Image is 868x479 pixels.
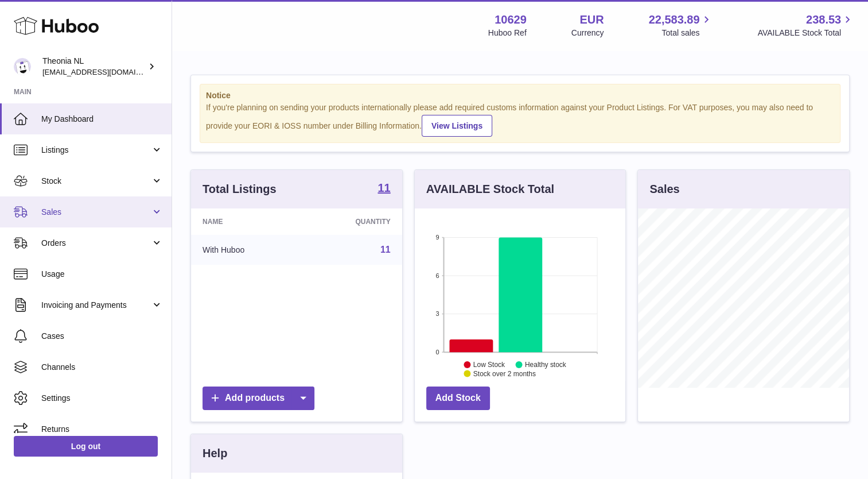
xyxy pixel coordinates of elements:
[648,12,713,38] a: 22,583.89 Total sales
[757,12,854,38] a: 238.53 AVAILABLE Stock Total
[757,28,854,38] span: AVAILABLE Stock Total
[579,12,604,28] strong: EUR
[42,56,146,78] div: Theonia NL
[435,349,439,356] text: 0
[191,235,302,265] td: With Huboo
[435,272,439,279] text: 6
[488,28,527,38] div: Huboo Ref
[41,362,163,373] span: Channels
[41,393,163,404] span: Settings
[473,361,505,369] text: Low Stock
[41,331,163,342] span: Cases
[41,145,151,156] span: Listings
[203,181,277,197] h3: Total Listings
[426,181,554,197] h3: AVAILABLE Stock Total
[41,114,163,125] span: My Dashboard
[380,245,391,254] a: 11
[435,234,439,241] text: 9
[648,12,699,28] span: 22,583.89
[14,58,31,75] img: info@wholesomegoods.eu
[525,361,567,369] text: Healthy stock
[206,90,834,101] strong: Notice
[377,182,390,196] a: 11
[203,387,314,410] a: Add products
[41,269,163,280] span: Usage
[661,28,713,38] span: Total sales
[649,181,679,197] h3: Sales
[41,424,163,435] span: Returns
[302,208,402,235] th: Quantity
[203,446,227,461] h3: Help
[42,67,169,76] span: [EMAIL_ADDRESS][DOMAIN_NAME]
[571,28,604,38] div: Currency
[206,102,834,137] div: If you're planning on sending your products internationally please add required customs informati...
[41,176,151,187] span: Stock
[473,370,536,378] text: Stock over 2 months
[422,115,492,137] a: View Listings
[426,387,490,410] a: Add Stock
[435,310,439,317] text: 3
[14,436,158,457] a: Log out
[377,182,390,194] strong: 11
[41,238,151,249] span: Orders
[191,208,302,235] th: Name
[806,12,841,28] span: 238.53
[41,207,151,218] span: Sales
[41,300,151,311] span: Invoicing and Payments
[495,12,527,28] strong: 10629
